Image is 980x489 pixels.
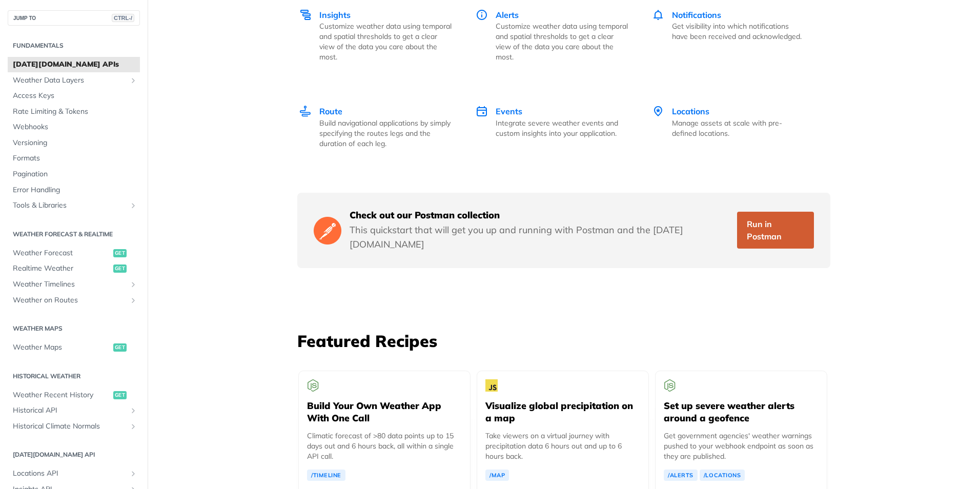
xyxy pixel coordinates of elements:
a: Weather Data LayersShow subpages for Weather Data Layers [8,73,140,88]
p: Customize weather data using temporal and spatial thresholds to get a clear view of the data you ... [496,21,629,62]
button: Show subpages for Weather on Routes [129,296,137,304]
span: Weather Recent History [13,390,111,400]
span: Webhooks [13,122,137,132]
a: Versioning [8,135,140,151]
h2: [DATE][DOMAIN_NAME] API [8,450,140,459]
a: Webhooks [8,119,140,135]
a: Locations APIShow subpages for Locations API [8,466,140,481]
button: Show subpages for Locations API [129,470,137,478]
a: Error Handling [8,182,140,198]
span: get [113,249,127,257]
h2: Historical Weather [8,372,140,381]
a: Access Keys [8,88,140,104]
a: Events Events Integrate severe weather events and custom insights into your application. [464,84,641,170]
a: Weather on RoutesShow subpages for Weather on Routes [8,293,140,308]
a: /Timeline [307,470,345,481]
span: Versioning [13,138,137,148]
span: get [113,343,127,352]
h5: Check out our Postman collection [350,209,729,221]
p: This quickstart that will get you up and running with Postman and the [DATE][DOMAIN_NAME] [350,223,729,252]
a: Weather Recent Historyget [8,388,140,403]
span: get [113,391,127,399]
span: Notifications [672,10,721,20]
span: get [113,264,127,273]
a: Historical APIShow subpages for Historical API [8,403,140,418]
a: Weather Forecastget [8,246,140,261]
a: [DATE][DOMAIN_NAME] APIs [8,57,140,72]
img: Alerts [476,9,488,21]
h2: Weather Maps [8,324,140,333]
span: Access Keys [13,91,137,101]
button: Show subpages for Weather Timelines [129,280,137,289]
p: Take viewers on a virtual journey with precipitation data 6 hours out and up to 6 hours back. [485,431,640,461]
h5: Build Your Own Weather App With One Call [307,400,462,424]
a: Tools & LibrariesShow subpages for Tools & Libraries [8,198,140,213]
span: Locations [672,106,709,116]
span: Weather Data Layers [13,75,127,86]
p: Build navigational applications by simply specifying the routes legs and the duration of each leg. [319,118,453,149]
span: Locations API [13,468,127,479]
span: Error Handling [13,185,137,195]
span: Realtime Weather [13,263,111,274]
p: Integrate severe weather events and custom insights into your application. [496,118,629,138]
a: Run in Postman [737,212,814,249]
a: Pagination [8,167,140,182]
a: Historical Climate NormalsShow subpages for Historical Climate Normals [8,419,140,434]
img: Route [299,105,312,117]
a: /Alerts [664,470,698,481]
a: Weather TimelinesShow subpages for Weather Timelines [8,277,140,292]
a: /Map [485,470,509,481]
img: Events [476,105,488,117]
img: Insights [299,9,312,21]
button: Show subpages for Weather Data Layers [129,76,137,85]
a: Realtime Weatherget [8,261,140,276]
p: Manage assets at scale with pre-defined locations. [672,118,806,138]
span: Historical API [13,405,127,416]
h5: Visualize global precipitation on a map [485,400,640,424]
button: Show subpages for Tools & Libraries [129,201,137,210]
a: Weather Mapsget [8,340,140,355]
span: Tools & Libraries [13,200,127,211]
span: Weather on Routes [13,295,127,305]
span: Route [319,106,342,116]
h5: Set up severe weather alerts around a geofence [664,400,819,424]
h2: Fundamentals [8,41,140,50]
span: Formats [13,153,137,164]
span: Weather Forecast [13,248,111,258]
img: Notifications [652,9,664,21]
span: Weather Timelines [13,279,127,290]
button: Show subpages for Historical Climate Normals [129,422,137,431]
h3: Featured Recipes [297,330,830,352]
a: Locations Locations Manage assets at scale with pre-defined locations. [641,84,817,170]
p: Climatic forecast of >80 data points up to 15 days out and 6 hours back, all within a single API ... [307,431,462,461]
span: Weather Maps [13,342,111,353]
p: Get government agencies' weather warnings pushed to your webhook endpoint as soon as they are pub... [664,431,819,461]
p: Get visibility into which notifications have been received and acknowledged. [672,21,806,42]
a: Route Route Build navigational applications by simply specifying the routes legs and the duration... [298,84,464,170]
span: [DATE][DOMAIN_NAME] APIs [13,59,137,70]
a: Formats [8,151,140,166]
span: Pagination [13,169,137,179]
span: Insights [319,10,351,20]
span: Events [496,106,522,116]
a: Rate Limiting & Tokens [8,104,140,119]
button: Show subpages for Historical API [129,406,137,415]
span: Alerts [496,10,519,20]
span: Rate Limiting & Tokens [13,107,137,117]
a: /Locations [700,470,745,481]
span: CTRL-/ [112,14,134,22]
h2: Weather Forecast & realtime [8,230,140,239]
img: Locations [652,105,664,117]
button: JUMP TOCTRL-/ [8,10,140,26]
span: Historical Climate Normals [13,421,127,432]
img: Postman Logo [314,215,341,246]
p: Customize weather data using temporal and spatial thresholds to get a clear view of the data you ... [319,21,453,62]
